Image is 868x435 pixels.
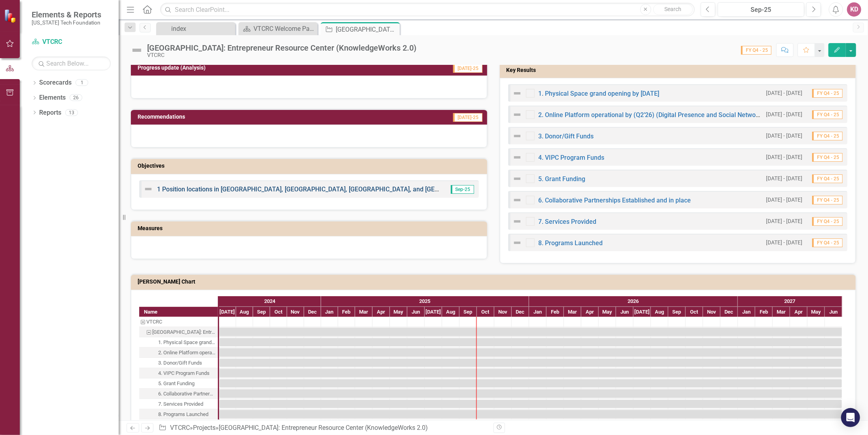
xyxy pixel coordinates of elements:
img: Not Defined [512,89,522,98]
h3: Progress update (Analysis) [138,65,377,71]
div: Task: Start date: 2024-07-01 End date: 2027-06-30 [139,348,218,358]
div: [GEOGRAPHIC_DATA]: Entrepreneur Resource Center (KnowledgeWorks 2.0) [152,327,216,337]
img: Not Defined [144,184,153,194]
div: Aug [236,307,253,317]
div: Task: Start date: 2024-07-01 End date: 2027-06-30 [219,369,842,377]
img: Not Defined [512,217,522,226]
div: 26 [70,95,82,101]
div: 7. Services Provided [158,399,203,409]
div: 8. Programs Launched [139,409,218,420]
div: Task: Start date: 2024-07-01 End date: 2027-06-30 [139,358,218,368]
div: Feb [338,307,355,317]
div: Aug [442,307,460,317]
div: 2025 [321,296,529,306]
div: Jul [219,307,236,317]
div: Name [139,307,218,317]
div: 4. VIPC Program Funds [139,368,218,378]
div: KD [847,2,861,17]
div: Task: Start date: 2024-07-01 End date: 2027-06-30 [139,337,218,348]
div: 5. Grant Funding [139,378,218,389]
div: Oct [270,307,287,317]
span: Search [664,6,681,12]
div: Nov [703,307,720,317]
div: » » [159,424,487,433]
div: 13 [65,109,78,116]
div: 4. VIPC Program Funds [158,368,210,378]
div: Task: VTCRC Start date: 2024-07-01 End date: 2024-07-02 [139,317,218,327]
span: Sep-25 [451,185,474,194]
div: Apr [790,307,807,317]
span: FY Q4 - 25 [741,46,772,55]
div: Open Intercom Messenger [841,408,860,427]
a: index [158,24,233,34]
div: Task: Start date: 2024-07-01 End date: 2027-06-30 [139,389,218,399]
h3: Recommendations [138,114,349,120]
h3: Objectives [138,163,483,169]
img: Not Defined [512,110,522,119]
a: Scorecards [39,78,72,87]
div: Dec [720,307,738,317]
div: Jul [634,307,651,317]
div: Jun [407,307,425,317]
button: Search [653,4,693,15]
div: May [390,307,407,317]
div: Sep [253,307,270,317]
div: 1. Physical Space grand opening by [DATE] [158,337,216,348]
div: 1 [76,79,88,86]
div: Task: Start date: 2024-07-01 End date: 2027-06-30 [219,359,842,367]
div: index [171,24,233,34]
div: VTCRC [139,317,218,327]
div: [GEOGRAPHIC_DATA]: Entrepreneur Resource Center (KnowledgeWorks 2.0) [219,424,428,431]
small: [DATE] - [DATE] [766,175,802,182]
div: 6. Collaborative Partnerships Established and in place [139,389,218,399]
div: 3. Donor/Gift Funds [139,358,218,368]
img: Not Defined [130,44,143,57]
a: Elements [39,93,66,102]
a: VTCRC [32,38,111,47]
div: Task: Start date: 2024-07-01 End date: 2027-06-30 [219,410,842,418]
img: Not Defined [512,153,522,162]
span: FY Q4 - 25 [812,132,843,140]
button: Sep-25 [718,2,805,17]
div: 2024 [219,296,321,306]
div: Task: Start date: 2024-07-01 End date: 2027-06-30 [139,378,218,389]
img: Not Defined [512,174,522,183]
small: [US_STATE] Tech Foundation [32,19,101,26]
a: 4. VIPC Program Funds [539,154,605,161]
span: FY Q4 - 25 [812,89,843,98]
div: Task: Start date: 2024-07-01 End date: 2027-06-30 [139,368,218,378]
small: [DATE] - [DATE] [766,217,802,225]
div: 2027 [738,296,842,306]
div: Task: Start date: 2024-07-01 End date: 2027-06-30 [219,379,842,388]
a: 5. Grant Funding [539,175,586,183]
div: 3. Donor/Gift Funds [158,358,202,368]
div: 2. Online Platform operational by (Q2’26) (Digital Presence and Social Network) [158,348,216,358]
div: Jan [321,307,338,317]
img: Not Defined [512,131,522,141]
small: [DATE] - [DATE] [766,196,802,204]
div: Sep [460,307,477,317]
div: 8. Programs Launched [158,409,208,420]
small: [DATE] - [DATE] [766,132,802,140]
div: Dec [512,307,529,317]
a: 3. Donor/Gift Funds [539,132,594,140]
span: [DATE]-25 [453,64,482,73]
div: Task: Start date: 2024-07-01 End date: 2027-06-30 [219,328,842,336]
a: 7. Services Provided [539,218,597,225]
a: VTCRC [170,424,190,431]
div: Feb [755,307,773,317]
small: [DATE] - [DATE] [766,89,802,97]
div: Task: Start date: 2024-07-01 End date: 2027-06-30 [139,399,218,409]
div: VTCRC Welcome Page [253,24,316,34]
div: Task: Start date: 2024-07-01 End date: 2027-06-30 [219,348,842,357]
div: Mar [564,307,581,317]
div: Mar [355,307,373,317]
div: Jul [425,307,442,317]
div: Feb [547,307,564,317]
a: 2. Online Platform operational by (Q2’26) (Digital Presence and Social Network) [539,111,764,119]
span: FY Q4 - 25 [812,110,843,119]
a: 1. Physical Space grand opening by [DATE] [539,90,660,97]
div: Apr [581,307,599,317]
div: 2. Online Platform operational by (Q2’26) (Digital Presence and Social Network) [139,348,218,358]
div: VTCRC [147,52,416,58]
